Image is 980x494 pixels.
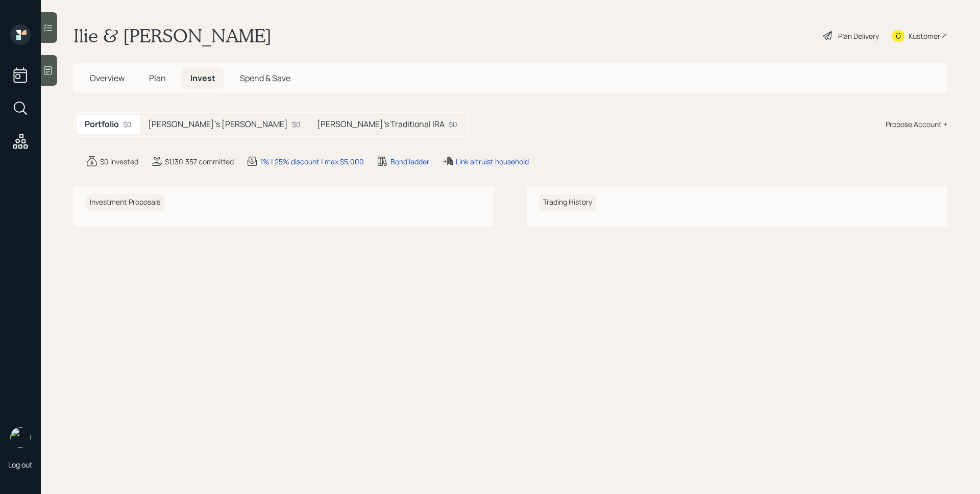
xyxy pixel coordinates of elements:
h5: [PERSON_NAME]'s Traditional IRA [317,119,445,129]
div: Link altruist household [456,156,529,167]
h6: Trading History [539,194,596,211]
div: $0 [292,119,301,130]
div: Bond ladder [390,156,429,167]
div: $0 invested [100,156,138,167]
div: Log out [8,460,33,470]
h5: [PERSON_NAME]'s [PERSON_NAME] [148,119,288,129]
h6: Investment Proposals [86,194,164,211]
div: $1,130,357 committed [165,156,234,167]
div: Propose Account + [886,119,947,130]
span: Plan [149,72,166,84]
div: Kustomer [909,31,940,41]
span: Invest [190,72,215,84]
span: Overview [90,72,125,84]
div: $0 [123,119,132,130]
span: Spend & Save [240,72,290,84]
div: 1% | 25% discount | max $5,000 [260,156,364,167]
div: Plan Delivery [838,31,879,41]
div: $0 [449,119,457,130]
img: james-distasi-headshot.png [10,427,31,448]
h5: Portfolio [85,119,119,129]
h1: Ilie & [PERSON_NAME] [73,24,272,47]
